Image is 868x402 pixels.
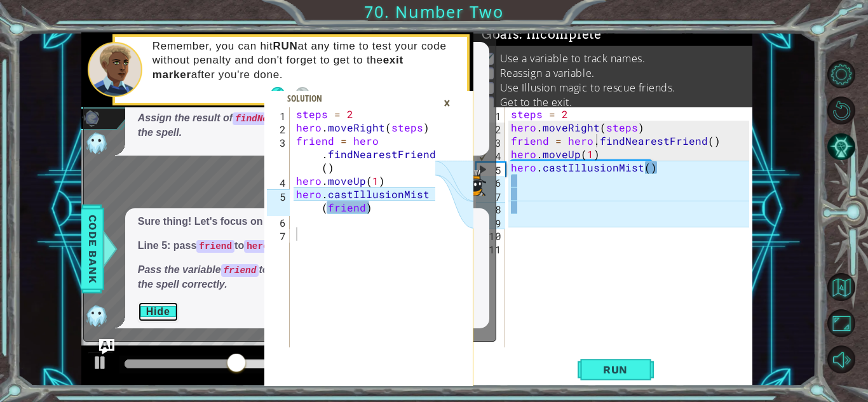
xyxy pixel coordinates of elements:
div: 11 [476,243,505,256]
code: friend [196,240,234,253]
code: hero.castIllusionMist() [244,240,376,253]
p: Sure thing! Let's focus on rescuing a friend using illusion magic. [138,215,477,229]
div: 6 [267,216,290,229]
p: Line 5: pass to [138,239,477,253]
p: Get to the exit. [500,95,573,109]
img: AI [84,130,109,156]
div: 7 [476,189,505,203]
button: Shift+Enter: Run current code. [578,356,654,384]
strong: exit marker [153,54,403,80]
div: 4 [477,149,505,163]
button: Back to Map [827,273,855,301]
div: 9 [476,216,505,229]
div: 4 [267,176,290,189]
div: 5 [267,189,290,216]
button: Level Options [827,60,855,88]
div: 10 [476,229,505,243]
div: 3 [267,136,290,176]
code: findNearestFriend() [233,112,342,125]
em: Pass the variable to the method to target the spell correctly. [138,264,471,290]
div: 1 [476,109,505,123]
a: Back to Map [829,269,868,305]
p: Reassign a variable. [500,66,595,80]
span: Code Bank [83,210,103,288]
button: AI Hint [827,133,855,161]
em: Assign the result of to a variable to use it for the spell. [138,112,459,138]
span: Run [590,363,641,376]
button: Maximize Browser [827,309,855,337]
button: Ctrl + P: Play [88,351,113,377]
button: Ask AI [99,339,114,354]
button: Mute [827,345,855,373]
span: Goals [482,27,602,43]
div: Solution [281,92,329,105]
div: × [437,92,457,114]
button: Restart Level [827,97,855,124]
div: 2 [267,123,290,136]
div: 2 [477,123,505,136]
div: 3 [477,136,505,149]
p: Use Illusion magic to rescue friends. [500,81,675,95]
img: Image for 6102e7f128067a00236f7c63 [81,107,102,128]
span: : Incomplete [519,27,601,42]
div: 7 [267,229,290,243]
img: AI [84,303,109,328]
div: 5 [477,163,505,176]
p: Use а variable to track names. [500,51,646,65]
p: Remember, you can hit at any time to test your code without penalty and don't forget to get to th... [153,39,458,81]
button: Hide [138,302,179,322]
div: 8 [476,203,505,216]
div: 1 [267,109,290,123]
code: friend [221,264,259,277]
div: 6 [476,176,505,189]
